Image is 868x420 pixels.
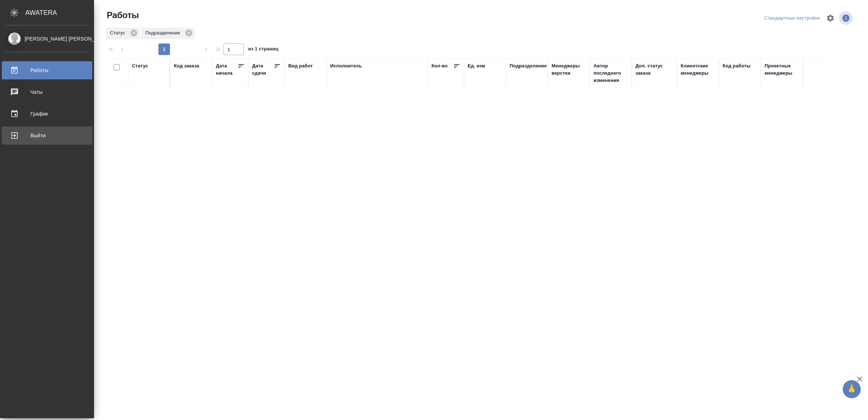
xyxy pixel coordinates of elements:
[431,62,448,70] div: Кол-во
[2,83,92,101] a: Чаты
[681,62,715,77] div: Клиентские менеджеры
[839,11,854,25] span: Посмотреть информацию
[141,28,195,39] div: Подразделение
[132,62,148,70] div: Статус
[843,380,861,398] button: 🙏
[5,130,89,141] div: Выйти
[5,87,89,97] div: Чаты
[105,9,139,21] span: Работы
[288,62,313,70] div: Вид работ
[593,62,628,84] div: Автор последнего изменения
[5,35,89,43] div: [PERSON_NAME] [PERSON_NAME]
[762,13,822,24] div: split button
[248,45,278,55] span: из 1 страниц
[2,105,92,123] a: График
[216,62,238,77] div: Дата начала
[723,62,750,70] div: Код работы
[330,62,362,70] div: Исполнитель
[510,62,547,70] div: Подразделение
[2,126,92,145] a: Выйти
[110,29,128,37] p: Статус
[822,9,839,27] span: Настроить таблицу
[252,62,274,77] div: Дата сдачи
[145,29,183,37] p: Подразделение
[5,108,89,119] div: График
[174,62,199,70] div: Код заказа
[765,62,799,77] div: Проектные менеджеры
[25,5,94,20] div: AWATERA
[635,62,673,77] div: Доп. статус заказа
[468,62,485,70] div: Ед. изм
[552,62,586,77] div: Менеджеры верстки
[2,61,92,79] a: Работы
[5,65,89,76] div: Работы
[106,28,140,39] div: Статус
[846,382,858,397] span: 🙏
